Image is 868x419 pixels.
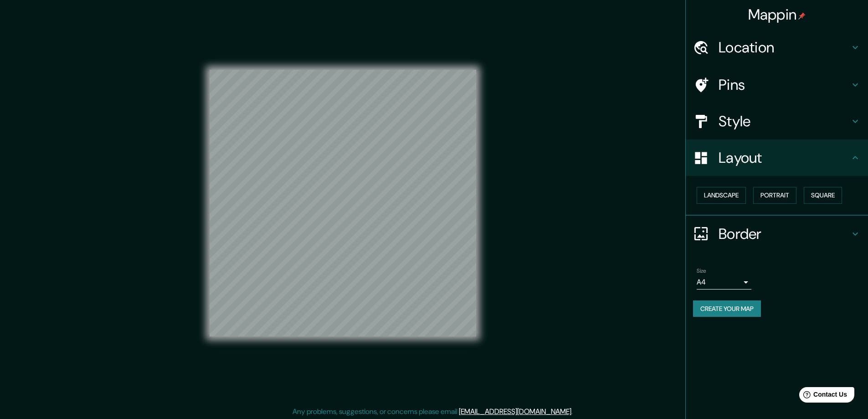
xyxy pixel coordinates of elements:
h4: Border [719,225,850,243]
div: . [574,406,576,417]
button: Landscape [697,187,746,204]
h4: Style [719,112,850,130]
button: Portrait [753,187,796,204]
div: Border [686,216,868,252]
h4: Location [719,38,850,57]
div: A4 [697,275,751,290]
p: Any problems, suggestions, or concerns please email . [293,406,573,417]
div: Location [686,29,868,66]
div: Pins [686,67,868,103]
a: [EMAIL_ADDRESS][DOMAIN_NAME] [459,407,571,416]
div: . [573,406,574,417]
div: Layout [686,140,868,176]
img: pin-icon.png [798,12,806,20]
button: Create your map [693,300,761,317]
label: Size [697,267,706,274]
button: Square [804,187,842,204]
h4: Pins [719,76,850,94]
h4: Mappin [748,5,806,24]
div: Style [686,103,868,140]
iframe: Help widget launcher [787,383,858,409]
h4: Layout [719,149,850,167]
